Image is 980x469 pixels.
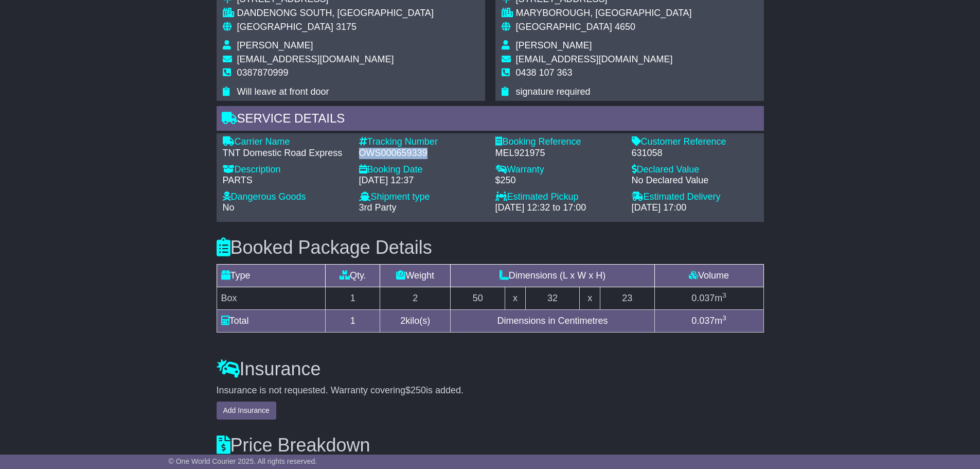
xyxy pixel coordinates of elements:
[654,309,763,332] td: m
[217,264,326,287] td: Type
[495,202,621,214] div: [DATE] 12:32 to 17:00
[169,457,317,465] span: © One World Courier 2025. All rights reserved.
[217,106,764,134] div: Service Details
[516,22,612,32] span: [GEOGRAPHIC_DATA]
[217,402,276,420] button: Add Insurance
[359,148,485,159] div: OWS000659339
[405,385,426,395] span: $250
[237,40,313,50] span: [PERSON_NAME]
[516,8,692,19] div: MARYBOROUGH, [GEOGRAPHIC_DATA]
[359,164,485,176] div: Booking Date
[495,175,621,186] div: $250
[632,202,758,214] div: [DATE] 17:00
[217,359,764,379] h3: Insurance
[237,54,394,64] span: [EMAIL_ADDRESS][DOMAIN_NAME]
[691,316,715,326] span: 0.037
[615,22,635,32] span: 4650
[525,287,580,309] td: 32
[654,287,763,309] td: m
[326,309,380,332] td: 1
[495,136,621,148] div: Booking Reference
[336,22,357,32] span: 3175
[632,164,758,176] div: Declared Value
[516,86,591,97] span: signature required
[722,291,726,299] sup: 3
[505,287,525,309] td: x
[237,86,329,97] span: Will leave at front door
[400,316,405,326] span: 2
[691,293,715,303] span: 0.037
[237,8,434,19] div: DANDENONG SOUTH, [GEOGRAPHIC_DATA]
[654,264,763,287] td: Volume
[223,202,235,213] span: No
[217,385,764,396] div: Insurance is not requested. Warranty covering is added.
[495,164,621,176] div: Warranty
[217,287,326,309] td: Box
[326,264,380,287] td: Qty.
[359,175,485,186] div: [DATE] 12:37
[359,202,397,213] span: 3rd Party
[380,287,451,309] td: 2
[451,309,654,332] td: Dimensions in Centimetres
[237,22,333,32] span: [GEOGRAPHIC_DATA]
[223,164,349,176] div: Description
[632,192,758,203] div: Estimated Delivery
[380,264,451,287] td: Weight
[722,314,726,322] sup: 3
[495,148,621,159] div: MEL921975
[451,287,505,309] td: 50
[600,287,654,309] td: 23
[359,192,485,203] div: Shipment type
[223,192,349,203] div: Dangerous Goods
[326,287,380,309] td: 1
[516,40,592,50] span: [PERSON_NAME]
[451,264,654,287] td: Dimensions (L x W x H)
[217,237,764,258] h3: Booked Package Details
[632,148,758,159] div: 631058
[223,148,349,159] div: TNT Domestic Road Express
[516,67,573,78] span: 0438 107 363
[516,54,673,64] span: [EMAIL_ADDRESS][DOMAIN_NAME]
[237,67,289,78] span: 0387870999
[632,136,758,148] div: Customer Reference
[223,175,349,186] div: PARTS
[380,309,451,332] td: kilo(s)
[223,136,349,148] div: Carrier Name
[632,175,758,186] div: No Declared Value
[217,435,764,456] h3: Price Breakdown
[580,287,600,309] td: x
[495,192,621,203] div: Estimated Pickup
[359,136,485,148] div: Tracking Number
[217,309,326,332] td: Total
